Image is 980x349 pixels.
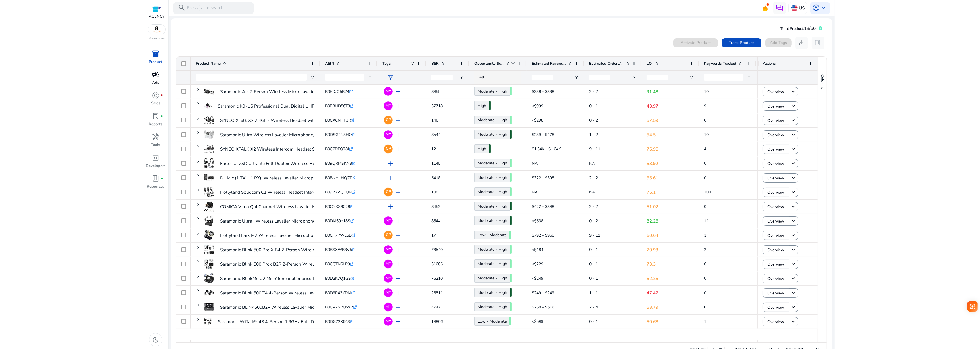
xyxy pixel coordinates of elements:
[704,146,706,152] span: 4
[589,276,598,281] span: 0 - 1
[647,186,694,198] p: 75.1
[647,129,694,141] p: 54.5
[768,129,784,141] span: Overview
[152,133,159,141] span: handyman
[589,233,600,238] span: 9 - 11
[220,86,351,97] p: Saramonic Air 2-Person Wireless Micro Lavalier Microphone for...
[431,89,440,94] span: 8955
[386,248,391,251] span: MY
[510,216,512,225] span: 71.40
[152,175,159,182] span: book_4
[394,275,402,282] span: add
[589,189,595,195] span: NA
[204,216,214,226] img: 415FrsHRpbL._AC_US40_.jpg
[368,75,372,80] button: Open Filter Menu
[431,61,439,66] span: BSR
[387,160,394,167] span: add
[204,101,212,111] img: 41fuPSRzDyL._SX38_SY50_CR,0,0,38,50_.jpg
[489,144,491,153] span: 79.37
[768,172,784,184] span: Overview
[196,74,307,81] input: Product Name Filter Input
[394,117,402,124] span: add
[647,215,694,227] p: 82.25
[431,304,440,310] span: 4747
[386,89,391,93] span: MY
[763,303,789,312] button: Overview
[474,317,509,326] a: Low - Moderate
[763,130,789,139] button: Overview
[325,189,352,195] span: B09V7VQFQN
[798,39,805,46] span: download
[589,290,598,296] span: 1 - 1
[431,103,443,109] span: 37718
[386,118,391,122] span: CP
[763,274,789,283] button: Overview
[218,100,362,112] p: Saramonic K9-US Professional Dual Digital UHF Wireless Microphone...
[768,158,784,170] span: Overview
[152,154,159,162] span: code_blocks
[704,233,706,238] span: 1
[459,75,464,80] button: Open Filter Menu
[704,290,706,296] span: 0
[510,259,512,268] span: 65.00
[589,204,598,209] span: 2 - 2
[768,143,784,155] span: Overview
[532,175,554,181] span: $322 - $398
[161,115,163,118] span: fiber_manual_record
[510,274,512,282] span: 65.00
[589,103,598,109] span: 0 - 1
[768,316,784,328] span: Overview
[204,273,214,283] img: 41ehptx03BL._AC_US40_.jpg
[218,316,366,327] p: Saramonic WiTalk9-4S 4-Person 1.9GHz Full-Duplex Wireless Intercom...
[791,319,797,325] mat-icon: keyboard_arrow_down
[204,316,212,327] img: 41GV1eH6QjL._AC_SR38,50_.jpg
[589,89,598,94] span: 2 - 2
[589,61,624,66] span: Estimated Orders/Day
[532,290,554,296] span: $249 - $249
[647,143,694,155] p: 76.95
[647,258,694,270] p: 73.3
[386,233,391,237] span: CP
[791,118,797,123] mat-icon: keyboard_arrow_down
[510,159,512,167] span: 69.75
[795,37,808,49] button: download
[394,131,402,139] span: add
[431,276,443,281] span: 76210
[763,61,776,66] span: Actions
[704,175,706,181] span: 0
[325,175,352,181] span: B0BNHLHQ2T
[589,118,598,123] span: 0 - 2
[791,218,797,224] mat-icon: keyboard_arrow_down
[763,202,789,211] button: Overview
[387,74,394,81] span: filter_alt
[589,161,595,166] span: NA
[146,132,166,153] a: handymanTools
[768,187,784,198] span: Overview
[204,287,214,298] img: 41aR3s2kDQL._AC_US40_.jpg
[382,61,391,66] span: Tags
[647,158,694,169] p: 53.92
[394,232,402,239] span: add
[386,262,391,266] span: MY
[431,261,443,267] span: 31686
[532,89,554,94] span: $338 - $338
[768,258,784,270] span: Overview
[204,187,214,197] img: 41tp45vgqWL._AC_US40_.jpg
[474,159,510,168] a: Moderate - High
[791,233,797,238] mat-icon: keyboard_arrow_down
[768,273,784,285] span: Overview
[589,247,598,252] span: 0 - 1
[149,59,163,65] p: Product
[768,100,784,112] span: Overview
[325,118,351,123] span: B0CXCNHF3R
[791,247,797,253] mat-icon: keyboard_arrow_down
[394,88,402,95] span: add
[325,290,351,296] span: B0D9R43KDM
[647,114,694,126] p: 57.59
[791,161,797,166] mat-icon: keyboard_arrow_down
[474,187,510,196] a: Moderate - High
[431,175,440,181] span: 5418
[220,186,360,198] p: Hollyland Solidcom C1 Wireless Headset Intercom System 4-Person...
[196,61,221,66] span: Product Name
[204,302,214,312] img: 41zStYCvNkL._AC_US40_.jpg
